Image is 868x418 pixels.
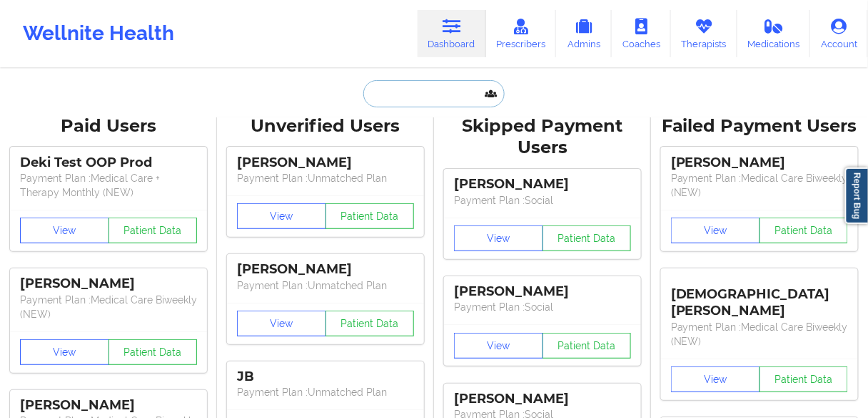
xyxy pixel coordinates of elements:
[671,320,848,349] p: Payment Plan : Medical Care Biweekly (NEW)
[20,218,109,243] button: View
[20,276,197,292] div: [PERSON_NAME]
[671,276,848,319] div: [DEMOGRAPHIC_DATA][PERSON_NAME]
[20,171,197,200] p: Payment Plan : Medical Care + Therapy Monthly (NEW)
[454,176,631,193] div: [PERSON_NAME]
[454,391,631,407] div: [PERSON_NAME]
[227,115,424,137] div: Unverified Users
[444,115,641,160] div: Skipped Payment Users
[845,167,868,224] a: Report Bug
[237,385,414,399] p: Payment Plan : Unmatched Plan
[454,300,631,314] p: Payment Plan : Social
[454,193,631,208] p: Payment Plan : Social
[20,397,197,414] div: [PERSON_NAME]
[759,366,849,392] button: Patient Data
[671,10,737,57] a: Therapists
[237,203,326,229] button: View
[737,10,811,57] a: Medications
[810,10,868,57] a: Account
[237,369,414,385] div: JB
[108,218,198,243] button: Patient Data
[237,311,326,336] button: View
[20,155,197,171] div: Deki Test OOP Prod
[454,283,631,300] div: [PERSON_NAME]
[20,339,109,365] button: View
[671,171,848,200] p: Payment Plan : Medical Care Biweekly (NEW)
[418,10,486,57] a: Dashboard
[20,293,197,321] p: Payment Plan : Medical Care Biweekly (NEW)
[10,115,207,137] div: Paid Users
[237,278,414,293] p: Payment Plan : Unmatched Plan
[671,366,760,392] button: View
[325,203,415,229] button: Patient Data
[612,10,671,57] a: Coaches
[237,155,414,171] div: [PERSON_NAME]
[454,225,543,251] button: View
[108,339,198,365] button: Patient Data
[237,171,414,185] p: Payment Plan : Unmatched Plan
[759,218,849,243] button: Patient Data
[325,311,415,336] button: Patient Data
[237,261,414,278] div: [PERSON_NAME]
[556,10,612,57] a: Admins
[454,333,543,359] button: View
[542,333,632,359] button: Patient Data
[671,155,848,171] div: [PERSON_NAME]
[661,115,858,137] div: Failed Payment Users
[486,10,557,57] a: Prescribers
[671,218,760,243] button: View
[542,225,632,251] button: Patient Data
